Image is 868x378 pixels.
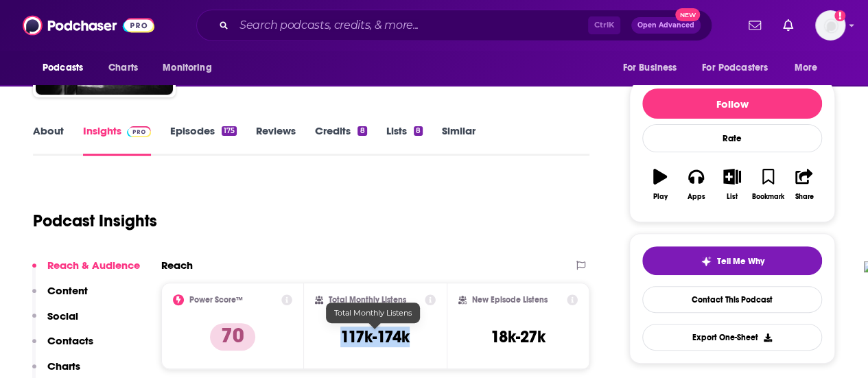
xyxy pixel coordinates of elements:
[743,14,766,37] a: Show notifications dropdown
[834,10,845,21] svg: Add a profile image
[678,160,714,209] button: Apps
[32,259,140,284] button: Reach & Audience
[43,58,83,78] span: Podcasts
[642,286,822,313] a: Contact This Podcast
[32,309,78,335] button: Social
[47,259,140,272] p: Reach & Audience
[47,284,88,297] p: Content
[33,55,101,81] button: open menu
[642,246,822,275] button: tell me why sparkleTell Me Why
[795,58,818,78] span: More
[33,211,157,231] h1: Podcast Insights
[815,10,845,40] img: User Profile
[675,8,700,21] span: New
[108,58,138,78] span: Charts
[642,160,678,209] button: Play
[472,295,548,305] h2: New Episode Listens
[33,124,64,156] a: About
[642,124,822,152] div: Rate
[613,55,694,81] button: open menu
[795,193,813,201] div: Share
[32,334,93,359] button: Contacts
[170,124,237,156] a: Episodes175
[491,327,546,347] h3: 18k-27k
[622,58,677,78] span: For Business
[637,22,694,29] span: Open Advanced
[702,58,768,78] span: For Podcasters
[329,295,406,305] h2: Total Monthly Listens
[357,126,366,136] div: 8
[340,327,410,347] h3: 117k-174k
[163,58,211,78] span: Monitoring
[32,284,88,309] button: Content
[256,124,296,156] a: Reviews
[588,16,620,34] span: Ctrl K
[386,124,423,156] a: Lists8
[442,124,476,156] a: Similar
[23,12,154,38] img: Podchaser - Follow, Share and Rate Podcasts
[315,124,366,156] a: Credits8
[693,55,788,81] button: open menu
[631,17,701,34] button: Open AdvancedNew
[815,10,845,40] button: Show profile menu
[717,256,764,267] span: Tell Me Why
[414,126,423,136] div: 8
[752,193,784,201] div: Bookmark
[153,55,229,81] button: open menu
[701,256,712,267] img: tell me why sparkle
[161,259,193,272] h2: Reach
[785,55,835,81] button: open menu
[786,160,822,209] button: Share
[234,14,588,36] input: Search podcasts, credits, & more...
[714,160,750,209] button: List
[688,193,705,201] div: Apps
[47,359,80,373] p: Charts
[642,324,822,351] button: Export One-Sheet
[47,334,93,347] p: Contacts
[727,193,738,201] div: List
[189,295,243,305] h2: Power Score™
[222,126,237,136] div: 175
[83,124,151,156] a: InsightsPodchaser Pro
[750,160,786,209] button: Bookmark
[196,10,712,41] div: Search podcasts, credits, & more...
[127,126,151,137] img: Podchaser Pro
[47,309,78,322] p: Social
[99,55,146,81] a: Charts
[334,308,412,318] span: Total Monthly Listens
[210,323,255,351] p: 70
[815,10,845,40] span: Logged in as amandawoods
[653,193,668,201] div: Play
[642,88,822,119] button: Follow
[777,14,799,37] a: Show notifications dropdown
